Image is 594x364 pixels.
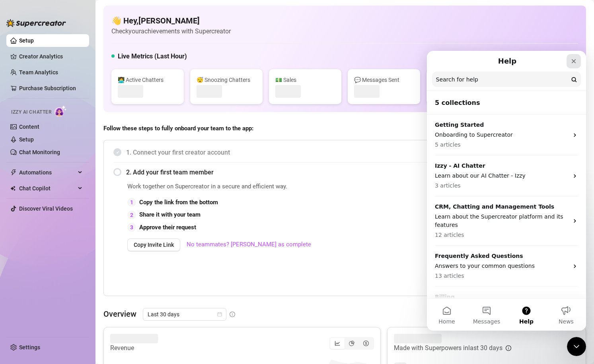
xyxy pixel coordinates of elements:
[127,198,136,207] div: 1
[139,211,201,218] strong: Share it with your team
[19,166,76,179] span: Automations
[111,15,231,26] h4: 👋 Hey, [PERSON_NAME]
[103,308,136,320] article: Overview
[113,143,576,162] div: 1. Connect your first creator account
[349,341,354,346] span: pie-chart
[19,50,83,63] a: Creator Analytics
[11,108,51,116] span: Izzy AI Chatter
[19,205,73,212] a: Discover Viral Videos
[506,345,511,351] span: info-circle
[127,238,180,251] button: Copy Invite Link
[126,167,576,177] span: 2. Add your first team member
[217,312,222,317] span: calendar
[10,169,17,176] span: thunderbolt
[55,105,67,117] img: AI Chatter
[19,344,40,350] a: Settings
[19,69,58,76] a: Team Analytics
[139,199,218,206] strong: Copy the link from the bottom
[394,343,502,353] article: Made with Superpowers in last 30 days
[329,337,374,350] div: segmented control
[197,76,256,84] div: 😴 Snoozing Chatters
[275,76,335,84] div: 💵 Sales
[118,76,177,84] div: 👩‍💻 Active Chatters
[111,26,231,36] article: Check your achievements with Supercreator
[19,37,34,44] a: Setup
[118,52,187,61] h5: Live Metrics (Last Hour)
[187,240,311,250] a: No teammates? [PERSON_NAME] as complete
[363,341,369,346] span: dollar-circle
[148,308,222,320] span: Last 30 days
[19,85,76,91] a: Purchase Subscription
[19,124,39,130] a: Content
[127,223,136,232] div: 3
[103,125,253,132] strong: Follow these steps to fully onboard your team to the app:
[19,149,60,155] a: Chat Monitoring
[354,76,414,84] div: 💬 Messages Sent
[19,182,76,195] span: Chat Copilot
[110,343,158,353] article: Revenue
[19,136,34,143] a: Setup
[417,182,576,284] iframe: Adding Team Members
[113,163,576,182] div: 2. Add your first team member
[127,211,136,219] div: 2
[567,337,586,356] iframe: Intercom live chat
[335,341,340,346] span: line-chart
[126,147,576,157] span: 1. Connect your first creator account
[10,186,16,191] img: Chat Copilot
[127,182,397,192] span: Work together on Supercreator in a secure and efficient way.
[139,224,196,231] strong: Approve their request
[230,312,235,317] span: info-circle
[427,51,586,331] iframe: Intercom live chat
[134,242,174,248] span: Copy Invite Link
[6,19,66,27] img: logo-BBDzfeDw.svg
